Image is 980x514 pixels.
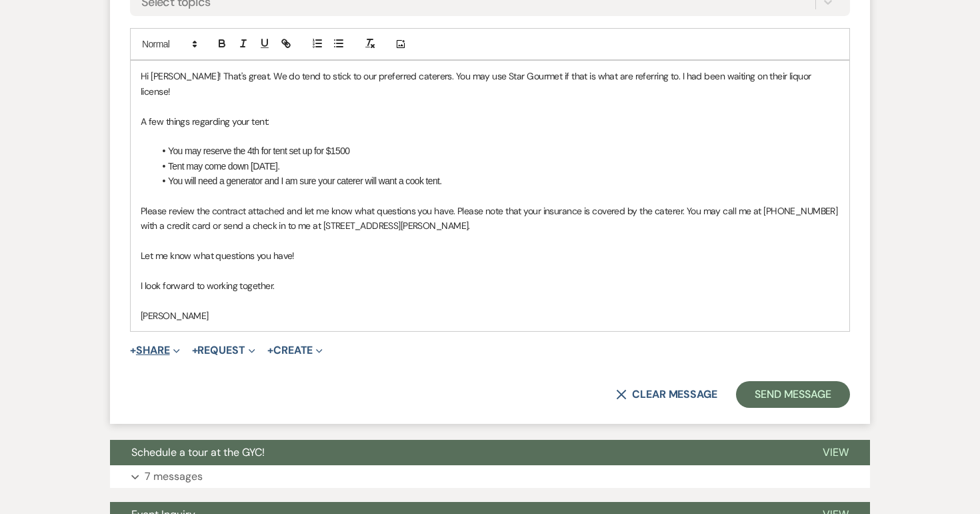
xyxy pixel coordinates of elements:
[141,308,839,323] p: [PERSON_NAME]
[736,381,850,408] button: Send Message
[154,144,839,158] li: You may reserve the 4th for tent set up for $1500
[130,345,136,356] span: +
[616,389,717,400] button: Clear message
[110,465,870,488] button: 7 messages
[141,248,839,263] p: Let me know what questions you have!
[141,204,839,234] p: Please review the contract attached and let me know what questions you have. Please note that you...
[110,440,801,465] button: Schedule a tour at the GYC!
[801,440,870,465] button: View
[131,445,265,459] span: Schedule a tour at the GYC!
[192,345,198,356] span: +
[154,174,839,188] li: You will need a generator and I am sure your caterer will want a cook tent.
[823,445,849,459] span: View
[192,345,255,356] button: Request
[267,345,273,356] span: +
[130,345,180,356] button: Share
[154,159,839,174] li: Tent may come down [DATE].
[141,114,839,129] p: A few things regarding your tent:
[141,278,839,293] p: I look forward to working together.
[141,69,839,99] p: Hi [PERSON_NAME]! That's great. We do tend to stick to our preferred caterers. You may use Star G...
[145,468,203,485] p: 7 messages
[267,345,323,356] button: Create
